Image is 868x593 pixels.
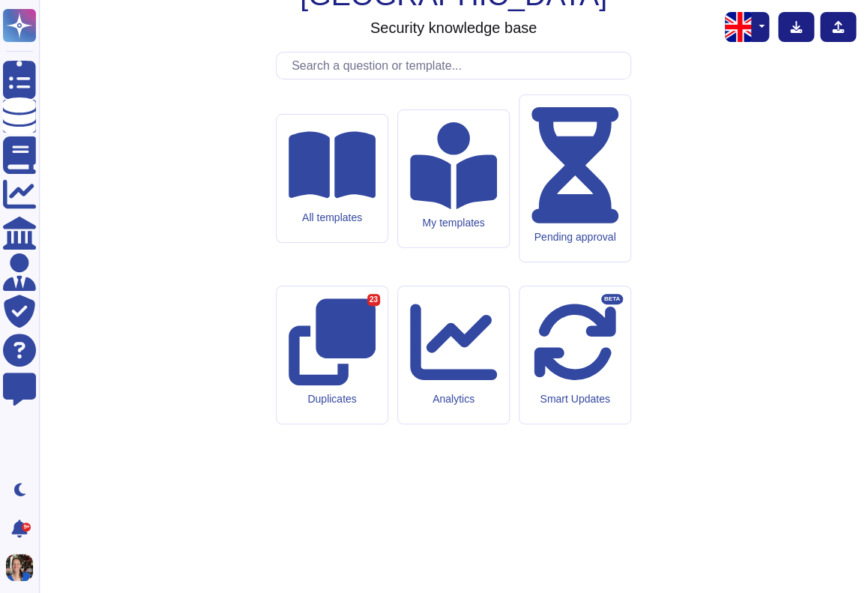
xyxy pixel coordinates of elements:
[370,19,537,37] h3: Security knowledge base
[6,554,33,581] img: user
[410,393,497,406] div: Analytics
[289,211,376,224] div: All templates
[3,551,43,584] button: user
[725,12,755,42] img: en
[289,393,376,406] div: Duplicates
[531,393,618,406] div: Smart Updates
[284,52,630,79] input: Search a question or template...
[410,217,497,229] div: My templates
[531,231,618,244] div: Pending approval
[367,294,380,306] div: 23
[601,294,623,304] div: BETA
[22,523,31,532] div: 9+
